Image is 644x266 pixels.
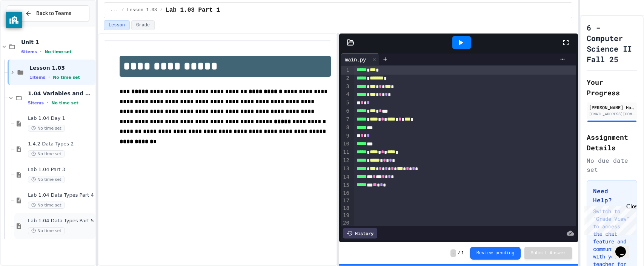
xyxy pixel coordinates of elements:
div: 10 [341,140,350,148]
div: main.py [341,54,379,65]
div: 15 [341,182,350,190]
div: 18 [341,205,350,212]
span: No time set [28,202,65,209]
span: Submit Answer [530,250,566,256]
button: Lesson [104,20,130,30]
div: 16 [341,190,350,197]
span: / [121,7,124,13]
iframe: chat widget [612,236,636,258]
span: No time set [28,150,65,157]
div: 1 [341,66,350,75]
div: 3 [341,83,350,91]
iframe: chat widget [581,203,636,235]
button: Grade [131,20,155,30]
span: No time set [28,176,65,183]
h2: Assignment Details [587,132,637,153]
div: 8 [341,124,350,132]
div: 13 [341,165,350,173]
div: 7 [341,116,350,124]
div: 14 [341,173,350,182]
div: 17 [341,197,350,205]
span: No time set [45,49,72,54]
div: 6 [341,107,350,116]
span: Lab 1.04 Data Types Part 5 [28,218,94,224]
span: Lab 1.04 Data Types Part 4 [28,192,94,199]
h1: 6 - Computer Science II Fall 25 [587,22,637,64]
button: Back to Teams [7,5,89,21]
div: 5 [341,99,350,107]
div: main.py [341,55,370,63]
span: 1 [461,250,464,256]
div: No due date set [587,156,637,174]
span: 1 items [29,75,45,80]
span: No time set [28,227,65,234]
div: Chat with us now!Close [3,3,52,48]
span: No time set [28,125,65,132]
div: 4 [341,91,350,99]
div: 12 [341,157,350,165]
span: • [48,74,50,80]
span: No time set [53,75,80,80]
h3: Need Help? [593,187,631,205]
button: Submit Answer [524,247,572,259]
span: Lesson 1.03 [29,64,94,71]
span: / [458,250,460,256]
span: Lab 1.04 Part 3 [28,167,94,173]
span: - [450,249,456,257]
span: 1.04 Variables and User Input [28,90,94,97]
div: History [343,228,377,238]
span: / [160,7,163,13]
div: [EMAIL_ADDRESS][DOMAIN_NAME] [589,111,635,117]
div: 2 [341,75,350,83]
div: 9 [341,132,350,141]
span: ... [110,7,118,13]
span: Back to Teams [36,9,71,17]
span: 1.4.2 Data Types 2 [28,141,94,147]
button: privacy banner [6,12,22,28]
button: Review pending [470,247,521,260]
div: 19 [341,212,350,219]
span: 5 items [28,101,44,105]
h2: Your Progress [587,77,637,98]
span: Lab 1.03 Part 1 [166,6,220,15]
span: • [47,100,48,106]
div: [PERSON_NAME] Haces [589,104,635,111]
div: 20 [341,219,350,227]
span: Unit 1 [21,39,94,46]
span: No time set [51,101,78,105]
div: 11 [341,148,350,157]
span: Lab 1.04 Day 1 [28,115,94,122]
span: 6 items [21,49,37,54]
span: • [40,49,41,55]
span: Lesson 1.03 [127,7,157,13]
